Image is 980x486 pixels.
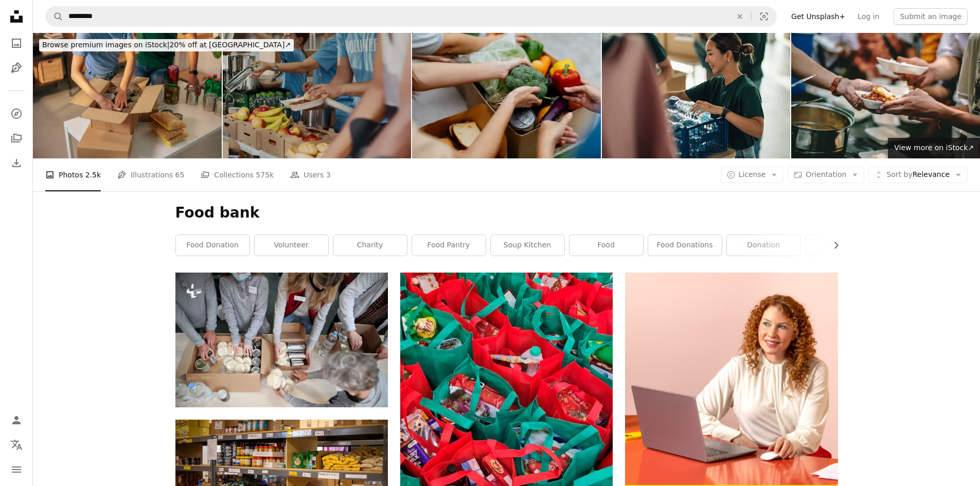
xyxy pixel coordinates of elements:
img: The help of volunteers helps to donate free food to the starving people. [791,33,980,158]
a: Collections 575k [201,158,274,191]
a: Home — Unsplash [6,6,27,29]
span: Sort by [886,170,912,178]
span: Browse premium images on iStock | [42,41,169,49]
button: scroll list to the right [827,235,838,256]
a: food donations [648,235,722,256]
a: volunteer [255,235,328,256]
a: Log in / Sign up [6,410,27,430]
a: View more on iStock↗ [888,138,980,158]
span: 575k [256,169,274,181]
button: Clear [728,7,751,26]
a: Illustrations 65 [117,158,184,191]
a: Illustrations [6,58,27,78]
span: Relevance [886,170,950,180]
a: Users 3 [290,158,331,191]
a: soup kitchen [491,235,564,256]
a: Get Unsplash+ [785,8,851,25]
span: Orientation [806,170,846,178]
button: Sort byRelevance [868,167,968,183]
img: Volunteer organizing plastic bottles for recycling in community center [602,33,791,158]
img: file-1722962837469-d5d3a3dee0c7image [625,273,838,485]
a: food donation [176,235,250,256]
span: License [739,170,766,178]
h1: Food bank [175,204,838,222]
a: donation [727,235,800,256]
button: Visual search [752,7,776,26]
form: Find visuals sitewide [45,6,777,27]
a: Photos [6,33,27,53]
button: License [721,167,784,183]
button: Orientation [788,167,864,183]
a: Log in [851,8,885,25]
button: Search Unsplash [46,7,63,26]
a: Explore [6,103,27,124]
button: Submit an image [894,8,968,25]
a: charity [333,235,407,256]
img: Asian volunteers packing donated goods and groceries at food bank [412,33,601,158]
a: Top view of group of volunteers working in community charity donation center, food bank and coron... [175,335,388,345]
span: 20% off at [GEOGRAPHIC_DATA] ↗ [42,41,291,49]
span: View more on iStock ↗ [894,143,974,152]
img: Donations packing for food bank [33,33,222,158]
a: red and green plastic pack [400,457,613,466]
a: food pantry [412,235,486,256]
span: 3 [326,169,331,181]
a: Download History [6,153,27,173]
a: food [569,235,643,256]
a: Collections [6,128,27,149]
img: Poor Wheelchair User Receiving Free Food [223,33,412,158]
button: Language [6,435,27,455]
a: Browse premium images on iStock|20% off at [GEOGRAPHIC_DATA]↗ [33,33,300,58]
button: Menu [6,459,27,480]
a: foodbank [806,235,879,256]
span: 65 [175,169,185,181]
img: Top view of group of volunteers working in community charity donation center, food bank and coron... [175,273,388,407]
